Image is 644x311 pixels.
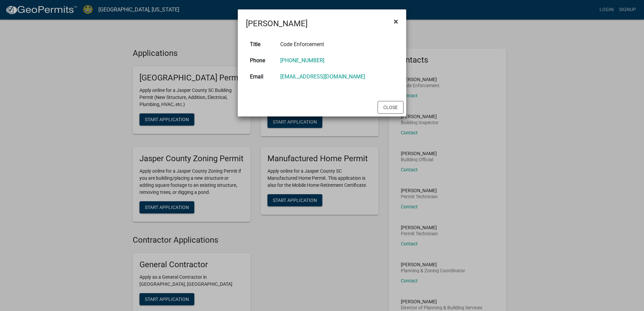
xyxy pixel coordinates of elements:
[246,53,276,69] th: Phone
[246,69,276,85] th: Email
[280,73,365,80] a: [EMAIL_ADDRESS][DOMAIN_NAME]
[276,36,398,53] td: Code Enforcement
[394,17,398,26] span: ×
[280,57,324,64] a: [PHONE_NUMBER]
[378,101,404,114] button: Close
[388,12,404,31] button: Close
[246,36,276,53] th: Title
[246,18,308,30] h4: [PERSON_NAME]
